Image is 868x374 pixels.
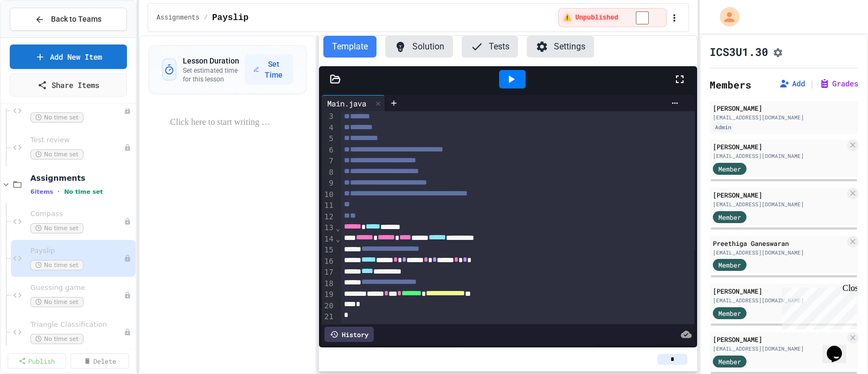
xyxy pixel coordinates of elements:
[322,123,335,134] div: 4
[30,188,53,195] span: 6 items
[322,212,335,223] div: 12
[157,14,200,22] span: Assignments
[322,145,335,156] div: 6
[10,45,127,69] a: Add New Item
[124,255,131,262] div: Unpublished
[322,156,335,167] div: 7
[30,136,124,145] span: Test review
[183,55,245,66] h3: Lesson Duration
[713,152,845,160] div: [EMAIL_ADDRESS][DOMAIN_NAME]
[51,14,101,25] span: Back to Teams
[183,66,245,84] p: Set estimated time for this lesson
[822,331,857,363] iframe: chat widget
[30,173,133,183] span: Assignments
[819,78,858,89] button: Grades
[718,164,741,174] span: Member
[322,223,335,234] div: 13
[710,44,768,59] h1: ICS3U1.30
[30,223,84,233] span: No time set
[779,78,805,89] button: Add
[322,234,335,245] div: 14
[245,54,293,85] button: Set Time
[623,11,662,24] input: publish toggle
[322,301,335,312] div: 20
[324,327,374,342] div: History
[713,334,845,344] div: [PERSON_NAME]
[30,260,84,270] span: No time set
[322,111,335,123] div: 3
[10,8,127,31] button: Back to Teams
[124,291,131,299] div: Unpublished
[713,286,845,296] div: [PERSON_NAME]
[124,144,131,151] div: Unpublished
[322,289,335,301] div: 19
[718,357,741,366] span: Member
[335,224,341,232] span: Fold line
[30,112,84,123] span: No time set
[212,11,248,24] span: Payslip
[30,149,84,160] span: No time set
[778,283,857,329] iframe: chat widget
[322,98,372,109] div: Main.java
[322,189,335,201] div: 10
[713,113,855,122] div: [EMAIL_ADDRESS][DOMAIN_NAME]
[30,246,124,256] span: Payslip
[30,210,124,219] span: Compass
[718,308,741,318] span: Member
[713,200,845,208] div: [EMAIL_ADDRESS][DOMAIN_NAME]
[124,107,131,115] div: Unpublished
[71,353,129,369] a: Delete
[322,134,335,145] div: 5
[322,278,335,290] div: 18
[322,245,335,256] div: 15
[385,36,453,58] button: Solution
[30,320,124,329] span: Triangle Classification
[124,218,131,225] div: Unpublished
[709,4,742,29] div: My Account
[713,249,845,257] div: [EMAIL_ADDRESS][DOMAIN_NAME]
[773,45,783,58] button: Assignment Settings
[204,14,208,22] span: /
[322,167,335,179] div: 8
[30,283,124,293] span: Guessing game
[809,77,815,90] span: |
[4,4,75,69] div: Chat with us now!Close
[713,123,733,132] div: Admin
[10,73,127,97] a: Share Items
[713,238,845,248] div: Preethiga Ganeswaran
[558,8,666,27] div: ⚠️ Students cannot see this content! Click the toggle to publish it and make it visible to your c...
[713,345,845,353] div: [EMAIL_ADDRESS][DOMAIN_NAME]
[713,103,855,113] div: [PERSON_NAME]
[322,256,335,268] div: 16
[718,212,741,222] span: Member
[335,234,341,243] span: Fold line
[527,36,594,58] button: Settings
[322,267,335,278] div: 17
[710,77,751,92] h2: Members
[563,14,618,22] span: ⚠️ Unpublished
[64,188,103,195] span: No time set
[713,296,845,305] div: [EMAIL_ADDRESS][DOMAIN_NAME]
[30,297,84,307] span: No time set
[30,334,84,344] span: No time set
[58,187,60,196] span: •
[322,200,335,212] div: 11
[322,178,335,189] div: 9
[713,142,845,151] div: [PERSON_NAME]
[462,36,518,58] button: Tests
[718,260,741,270] span: Member
[323,36,376,58] button: Template
[713,190,845,200] div: [PERSON_NAME]
[8,353,66,369] a: Publish
[124,328,131,336] div: Unpublished
[322,95,385,111] div: Main.java
[322,312,335,322] div: 21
